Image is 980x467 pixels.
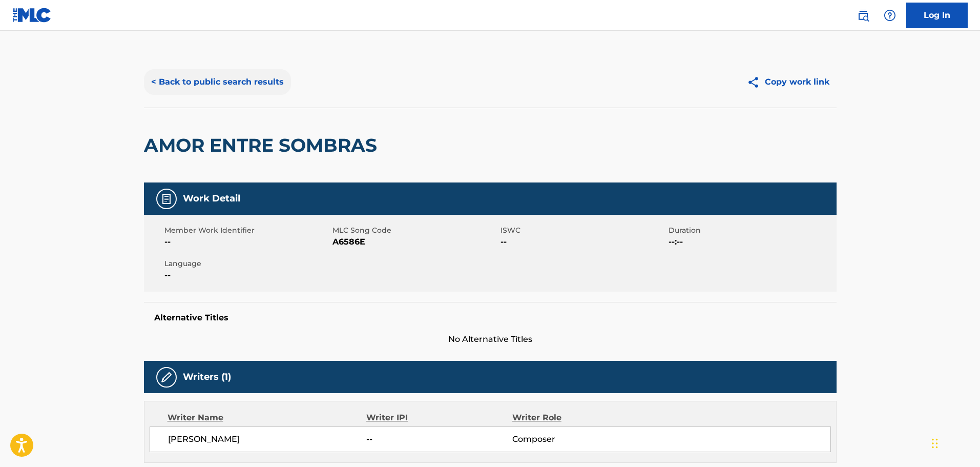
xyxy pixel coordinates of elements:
div: Drag [932,428,938,459]
h5: Work Detail [183,193,240,205]
h2: AMOR ENTRE SOMBRAS [144,134,382,157]
span: Language [164,258,330,269]
span: Duration [669,225,834,236]
img: help [884,9,896,22]
img: MLC Logo [12,8,52,23]
span: Composer [512,433,645,445]
a: Log In [906,3,968,28]
span: ISWC [501,225,666,236]
span: Member Work Identifier [164,225,330,236]
span: -- [164,236,330,248]
img: Work Detail [160,193,173,205]
h5: Writers (1) [183,371,231,383]
button: Copy work link [740,69,837,95]
span: --:-- [669,236,834,248]
iframe: Chat Widget [929,418,980,467]
span: -- [366,433,512,445]
div: Help [880,5,900,26]
a: Public Search [853,5,873,26]
span: MLC Song Code [332,225,498,236]
span: [PERSON_NAME] [168,433,367,445]
h5: Alternative Titles [154,313,826,323]
span: No Alternative Titles [144,333,837,346]
img: Copy work link [747,76,765,89]
img: Writers [160,371,173,383]
span: A6586E [332,236,498,248]
div: Writer Name [168,412,367,424]
span: -- [164,269,330,281]
button: < Back to public search results [144,69,291,95]
div: Writer IPI [366,412,512,424]
img: search [857,9,869,22]
span: -- [501,236,666,248]
div: Writer Role [512,412,645,424]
